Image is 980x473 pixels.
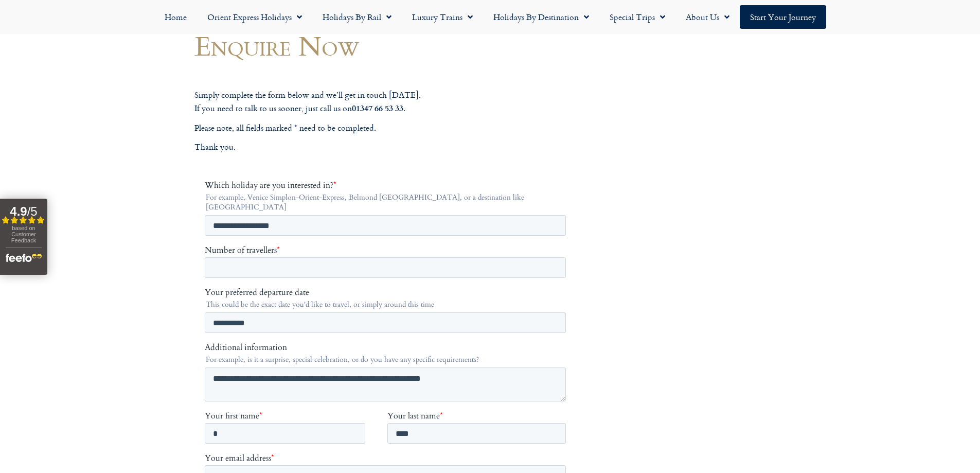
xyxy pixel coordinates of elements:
a: Special Trips [599,5,675,29]
input: By telephone [3,388,9,394]
span: By telephone [12,386,58,397]
a: Orient Express Holidays [197,5,312,29]
span: Your last name [183,230,235,241]
input: By email [3,374,9,381]
a: Luxury Trains [402,5,483,29]
p: Thank you. [194,141,580,154]
a: Holidays by Rail [312,5,402,29]
a: Start your Journey [740,5,826,29]
p: Simply complete the form below and we’ll get in touch [DATE]. If you need to talk to us sooner, j... [194,89,580,115]
strong: 01347 66 53 33 [352,102,403,114]
a: Home [154,5,197,29]
h1: Enquire Now [194,30,580,61]
a: Holidays by Destination [483,5,599,29]
p: Please note, all fields marked * need to be completed. [194,121,580,135]
span: By email [12,373,43,384]
nav: Menu [5,5,975,29]
a: About Us [675,5,740,29]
